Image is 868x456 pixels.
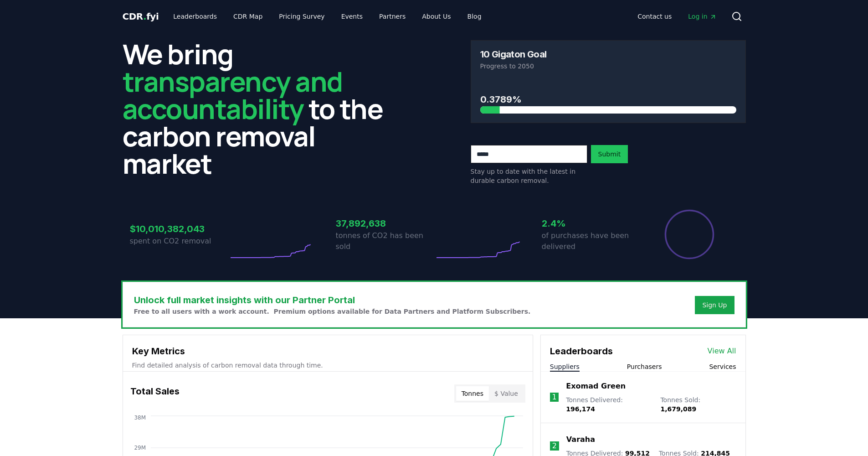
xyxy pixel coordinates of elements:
tspan: 38M [134,415,146,421]
h3: Key Metrics [132,344,524,358]
a: Blog [460,8,489,25]
a: Leaderboards [166,8,224,25]
h3: Leaderboards [550,344,613,358]
button: Submit [591,145,628,163]
h3: 0.3789% [480,93,736,106]
span: transparency and accountability [123,62,343,127]
a: About Us [415,8,458,25]
p: 1 [552,392,556,403]
h3: 2.4% [542,217,640,230]
p: Stay up to date with the latest in durable carbon removal. [471,167,587,185]
a: CDR.fyi [123,10,159,23]
span: 1,679,089 [660,405,696,413]
button: Sign Up [695,296,734,314]
h3: 37,892,638 [336,217,434,230]
nav: Main [630,8,724,25]
p: Tonnes Delivered : [566,395,651,414]
button: Purchasers [627,362,662,371]
h3: $10,010,382,043 [130,222,228,236]
button: $ Value [489,386,524,401]
span: 196,174 [566,405,595,413]
a: Pricing Survey [272,8,332,25]
a: Exomad Green [566,381,626,392]
nav: Main [166,8,488,25]
h3: Unlock full market insights with our Partner Portal [134,293,531,307]
button: Tonnes [456,386,489,401]
a: Partners [372,8,413,25]
span: . [143,11,146,22]
a: Varaha [566,434,595,445]
div: Percentage of sales delivered [664,209,715,260]
p: tonnes of CO2 has been sold [336,230,434,252]
p: Find detailed analysis of carbon removal data through time. [132,361,524,370]
a: View All [708,346,736,357]
tspan: 29M [134,445,146,451]
a: Contact us [630,8,679,25]
p: Progress to 2050 [480,62,736,71]
h3: 10 Gigaton Goal [480,50,547,59]
h2: We bring to the carbon removal market [123,40,398,177]
p: 2 [552,440,557,451]
a: Events [334,8,370,25]
span: CDR fyi [123,11,159,22]
button: Services [709,362,736,371]
h3: Total Sales [130,384,180,403]
a: Log in [681,8,724,25]
p: of purchases have been delivered [542,230,640,252]
p: spent on CO2 removal [130,236,228,247]
a: Sign Up [702,301,727,310]
a: CDR Map [226,8,270,25]
button: Suppliers [550,362,580,371]
p: Tonnes Sold : [660,395,736,414]
span: Log in [688,12,716,21]
p: Free to all users with a work account. Premium options available for Data Partners and Platform S... [134,307,531,316]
